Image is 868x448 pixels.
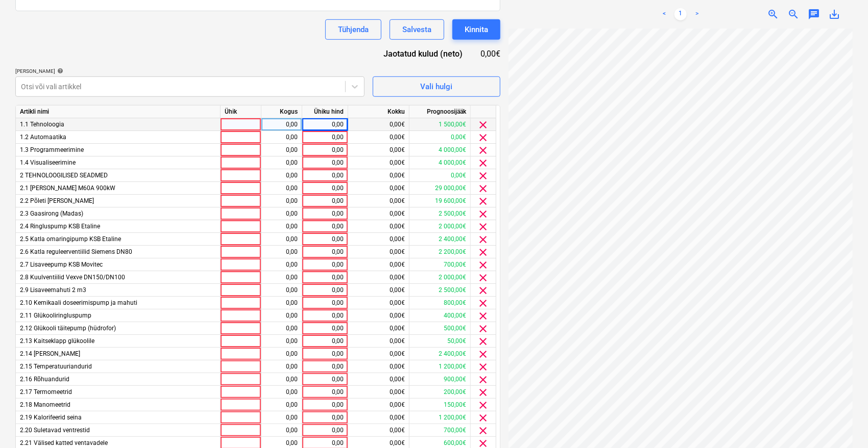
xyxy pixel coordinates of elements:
span: zoom_out [787,8,800,20]
div: Tühjenda [338,23,369,36]
span: 2.18 Manomeetrid [20,401,70,408]
a: Next page [691,8,703,20]
span: 2.16 Rõhuandurid [20,376,69,383]
span: 2.11 Glükooliringluspump [20,312,91,319]
div: 0,00€ [348,335,409,348]
div: 0,00€ [348,258,409,271]
div: 400,00€ [409,309,471,322]
span: clear [477,323,490,335]
span: clear [477,221,490,233]
div: Salvesta [402,23,431,36]
div: 2 400,00€ [409,233,471,246]
span: 2.15 Temperatuuriandurid [20,363,92,370]
div: 2 500,00€ [409,284,471,297]
span: clear [477,297,490,309]
div: 0,00 [306,360,344,373]
a: Page 1 is your current page [674,8,687,20]
div: [PERSON_NAME] [15,68,365,74]
div: 0,00 [266,233,298,246]
div: Kokku [348,106,409,118]
div: 4 000,00€ [409,144,471,156]
span: clear [477,361,490,373]
span: 2.20 Suletavad ventrestid [20,427,90,434]
span: clear [477,119,490,131]
div: 0,00 [266,348,298,360]
span: clear [477,374,490,386]
span: clear [477,144,490,156]
span: clear [477,310,490,322]
div: 0,00 [306,207,344,220]
div: Kogus [261,106,302,118]
div: 150,00€ [409,399,471,411]
div: 0,00 [306,373,344,386]
div: 2 000,00€ [409,271,471,284]
div: 0,00 [266,220,298,233]
div: 0,00€ [479,48,500,60]
span: save_alt [828,8,840,20]
span: clear [477,386,490,399]
div: 0,00 [306,156,344,169]
div: 0,00 [266,195,298,207]
div: 500,00€ [409,322,471,335]
div: 900,00€ [409,373,471,386]
span: clear [477,335,490,348]
span: clear [477,131,490,144]
span: 2.8 Kuulventiilid Vexve DN150/DN100 [20,274,125,281]
div: 0,00€ [348,131,409,144]
div: 50,00€ [409,335,471,348]
span: 2.14 Katla kuivakskeemiskaitse [20,350,80,357]
div: Jaotatud kulud (neto) [368,48,479,60]
div: 0,00 [266,246,298,258]
div: 0,00 [266,207,298,220]
span: 2 TEHNOLOOGILISED SEADMED [20,172,108,179]
div: 800,00€ [409,297,471,309]
div: 0,00 [266,309,298,322]
span: 1.3 Programmeerimine [20,146,84,153]
div: 700,00€ [409,258,471,271]
span: 2.4 Ringluspump KSB Etaline [20,223,100,230]
div: 0,00€ [348,297,409,309]
div: 0,00 [306,233,344,246]
span: 2.2 Põleti Weishaupt [20,197,94,204]
div: 0,00 [306,386,344,399]
span: 2.9 Lisaveemahuti 2 m3 [20,286,86,294]
div: 0,00€ [348,309,409,322]
span: 2.3 Gaasirong (Madas) [20,210,83,217]
div: Artikli nimi [16,106,221,118]
div: 0,00 [306,169,344,182]
div: 2 200,00€ [409,246,471,258]
div: 0,00€ [409,169,471,182]
span: 2.1 Katel Viessmann M60A 900kW [20,185,115,192]
div: 0,00€ [348,169,409,182]
div: 0,00€ [348,246,409,258]
div: 0,00 [306,118,344,131]
div: 0,00€ [348,399,409,411]
div: 0,00€ [348,220,409,233]
div: 0,00 [266,182,298,195]
span: help [55,68,63,74]
div: 0,00€ [348,360,409,373]
span: 2.10 Kemikaali doseerimispump ja mahuti [20,299,137,306]
div: 0,00 [306,195,344,207]
div: 0,00€ [348,348,409,360]
span: 1.4 Visualiseerimine [20,159,76,166]
div: 0,00€ [348,271,409,284]
div: 4 000,00€ [409,156,471,169]
div: 19 600,00€ [409,195,471,207]
span: 2.13 Kaitseklapp glükoolile [20,337,94,345]
div: 0,00 [266,131,298,144]
div: 700,00€ [409,424,471,437]
a: Previous page [658,8,670,20]
div: 0,00€ [348,284,409,297]
span: 2.6 Katla reguleerventiilid Siemens DN80 [20,248,132,255]
div: 0,00 [266,386,298,399]
span: clear [477,412,490,424]
span: clear [477,182,490,195]
button: Kinnita [452,19,500,40]
div: 0,00 [306,284,344,297]
div: 0,00€ [348,411,409,424]
span: 2.5 Katla omaringipump KSB Etaline [20,235,121,243]
div: 0,00 [306,246,344,258]
div: 0,00 [266,373,298,386]
span: clear [477,399,490,411]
